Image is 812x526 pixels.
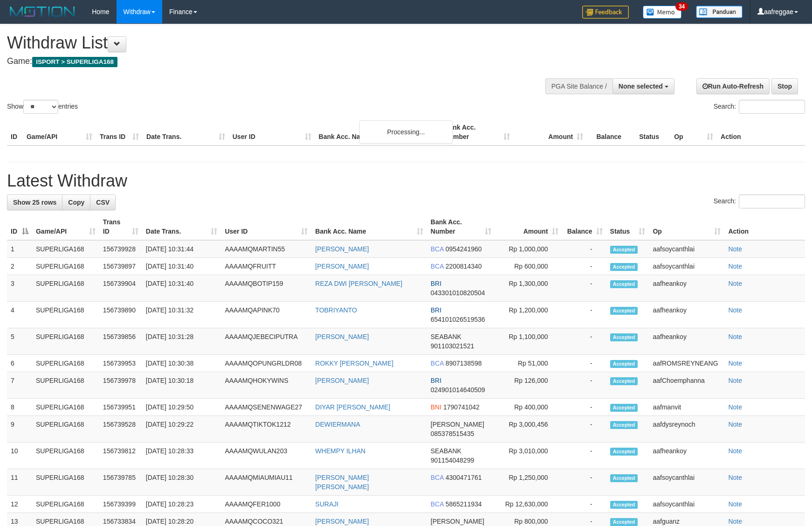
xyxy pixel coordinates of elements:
[610,421,638,429] span: Accepted
[142,469,221,496] td: [DATE] 10:28:30
[610,263,638,271] span: Accepted
[562,258,606,275] td: -
[142,258,221,275] td: [DATE] 10:31:40
[359,120,453,144] div: Processing...
[495,328,562,355] td: Rp 1,100,000
[431,245,444,253] span: BCA
[649,496,724,513] td: aafsoycanthlai
[495,372,562,399] td: Rp 126,000
[96,119,143,145] th: Trans ID
[431,457,474,464] span: Copy 901154048299 to clipboard
[446,263,482,270] span: Copy 2200814340 to clipboard
[619,83,663,90] span: None selected
[7,214,32,240] th: ID: activate to sort column descending
[610,518,638,526] span: Accepted
[13,199,56,206] span: Show 25 rows
[610,333,638,341] span: Accepted
[431,421,484,428] span: [PERSON_NAME]
[724,214,805,240] th: Action
[562,214,606,240] th: Balance: activate to sort column ascending
[649,258,724,275] td: aafsoycanthlai
[7,416,32,443] td: 9
[545,78,612,94] div: PGA Site Balance /
[99,214,142,240] th: Trans ID: activate to sort column ascending
[649,443,724,469] td: aafheankoy
[221,416,311,443] td: AAAAMQTIKTOK1212
[32,355,99,372] td: SUPERLIGA168
[728,421,742,428] a: Note
[495,496,562,513] td: Rp 12,630,000
[142,372,221,399] td: [DATE] 10:30:18
[142,328,221,355] td: [DATE] 10:31:28
[431,306,441,314] span: BRI
[728,263,742,270] a: Note
[610,474,638,482] span: Accepted
[728,306,742,314] a: Note
[562,302,606,328] td: -
[612,78,674,94] button: None selected
[714,194,805,208] label: Search:
[728,280,742,287] a: Note
[7,355,32,372] td: 6
[696,78,770,94] a: Run Auto-Refresh
[728,377,742,384] a: Note
[99,443,142,469] td: 156739812
[431,263,444,270] span: BCA
[431,342,474,350] span: Copy 901103021521 to clipboard
[315,280,402,287] a: REZA DWI [PERSON_NAME]
[643,6,682,19] img: Button%20Memo.svg
[440,119,514,145] th: Bank Acc. Number
[739,194,805,208] input: Search:
[315,403,390,411] a: DIYAR [PERSON_NAME]
[443,403,480,411] span: Copy 1790741042 to clipboard
[728,245,742,253] a: Note
[68,199,84,206] span: Copy
[315,474,369,491] a: [PERSON_NAME] [PERSON_NAME]
[7,469,32,496] td: 11
[495,275,562,302] td: Rp 1,300,000
[142,240,221,258] td: [DATE] 10:31:44
[514,119,587,145] th: Amount
[610,307,638,315] span: Accepted
[495,302,562,328] td: Rp 1,200,000
[62,194,90,210] a: Copy
[32,258,99,275] td: SUPERLIGA168
[610,404,638,412] span: Accepted
[495,214,562,240] th: Amount: activate to sort column ascending
[221,258,311,275] td: AAAAMQFRUITT
[495,355,562,372] td: Rp 51,000
[7,194,62,210] a: Show 25 rows
[315,263,369,270] a: [PERSON_NAME]
[7,328,32,355] td: 5
[739,100,805,114] input: Search:
[7,57,532,66] h4: Game:
[315,119,441,145] th: Bank Acc. Name
[315,360,393,367] a: ROKKY [PERSON_NAME]
[99,355,142,372] td: 156739953
[649,355,724,372] td: aafROMSREYNEANG
[142,416,221,443] td: [DATE] 10:29:22
[221,355,311,372] td: AAAAMQOPUNGRLDR08
[99,496,142,513] td: 156739399
[221,214,311,240] th: User ID: activate to sort column ascending
[99,258,142,275] td: 156739897
[431,430,474,437] span: Copy 085378515435 to clipboard
[562,328,606,355] td: -
[32,469,99,496] td: SUPERLIGA168
[315,333,369,340] a: [PERSON_NAME]
[562,399,606,416] td: -
[610,448,638,456] span: Accepted
[728,447,742,455] a: Note
[315,500,338,508] a: SURAJI
[670,119,717,145] th: Op
[7,372,32,399] td: 7
[562,240,606,258] td: -
[610,280,638,288] span: Accepted
[649,399,724,416] td: aafmanvit
[221,275,311,302] td: AAAAMQBOTIP159
[495,399,562,416] td: Rp 400,000
[32,302,99,328] td: SUPERLIGA168
[431,447,461,455] span: SEABANK
[32,328,99,355] td: SUPERLIGA168
[431,474,444,481] span: BCA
